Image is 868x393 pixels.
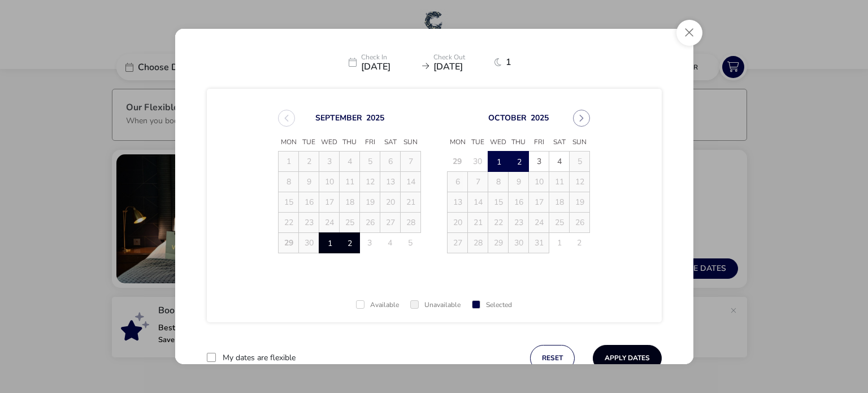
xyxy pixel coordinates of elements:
p: Check In [361,54,418,62]
td: 26 [570,212,590,232]
td: 14 [401,171,421,192]
td: 27 [380,212,401,232]
td: 3 [319,151,340,171]
td: 17 [319,192,340,212]
td: 11 [340,171,360,192]
td: 20 [448,212,468,232]
td: 31 [529,232,549,253]
label: My dates are flexible [223,354,296,362]
td: 2 [340,232,360,253]
span: 1 [506,58,520,67]
td: 1 [488,151,509,171]
button: Choose Year [366,112,384,123]
td: 9 [509,171,529,192]
span: Sun [401,134,421,151]
td: 21 [401,192,421,212]
span: [DATE] [361,62,418,71]
td: 12 [360,171,380,192]
button: Close [676,20,702,46]
td: 14 [468,192,488,212]
td: 12 [570,171,590,192]
td: 25 [549,212,570,232]
span: Fri [360,134,380,151]
td: 25 [340,212,360,232]
td: 2 [509,151,529,171]
span: Thu [340,134,360,151]
span: Sat [380,134,401,151]
td: 1 [279,151,299,171]
div: Unavailable [410,301,461,309]
td: 23 [299,212,319,232]
span: Tue [468,134,488,151]
span: 1 [489,152,509,172]
td: 24 [529,212,549,232]
td: 22 [279,212,299,232]
td: 7 [468,171,488,192]
div: Choose Date [268,96,600,267]
p: Check Out [433,54,490,62]
span: Wed [319,134,340,151]
button: reset [530,345,575,372]
td: 6 [448,171,468,192]
td: 20 [380,192,401,212]
button: Apply Dates [593,345,662,372]
td: 29 [488,232,509,253]
td: 16 [299,192,319,212]
td: 10 [529,171,549,192]
td: 4 [380,232,401,253]
div: Available [356,301,399,309]
td: 19 [360,192,380,212]
td: 30 [468,151,488,171]
td: 13 [380,171,401,192]
span: Thu [509,134,529,151]
button: Choose Month [488,112,527,123]
td: 8 [488,171,509,192]
td: 29 [279,232,299,253]
span: 2 [509,152,529,172]
td: 28 [468,232,488,253]
td: 18 [340,192,360,212]
td: 24 [319,212,340,232]
span: Mon [448,134,468,151]
span: Fri [529,134,549,151]
td: 18 [549,192,570,212]
td: 5 [570,151,590,171]
td: 11 [549,171,570,192]
td: 16 [509,192,529,212]
span: Sat [549,134,570,151]
td: 15 [488,192,509,212]
td: 17 [529,192,549,212]
td: 1 [549,232,570,253]
button: Choose Year [531,112,549,123]
td: 19 [570,192,590,212]
td: 4 [340,151,360,171]
span: Mon [279,134,299,151]
td: 2 [570,232,590,253]
td: 27 [448,232,468,253]
td: 21 [468,212,488,232]
td: 1 [319,232,340,253]
td: 5 [360,151,380,171]
td: 28 [401,212,421,232]
td: 9 [299,171,319,192]
td: 2 [299,151,319,171]
td: 3 [529,151,549,171]
td: 23 [509,212,529,232]
td: 13 [448,192,468,212]
td: 10 [319,171,340,192]
span: Wed [488,134,509,151]
button: Next Month [573,110,590,127]
td: 22 [488,212,509,232]
span: Tue [299,134,319,151]
td: 4 [549,151,570,171]
button: Choose Month [315,112,362,123]
span: Sun [570,134,590,151]
td: 26 [360,212,380,232]
td: 30 [509,232,529,253]
td: 7 [401,151,421,171]
td: 8 [279,171,299,192]
td: 29 [448,151,468,171]
td: 30 [299,232,319,253]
